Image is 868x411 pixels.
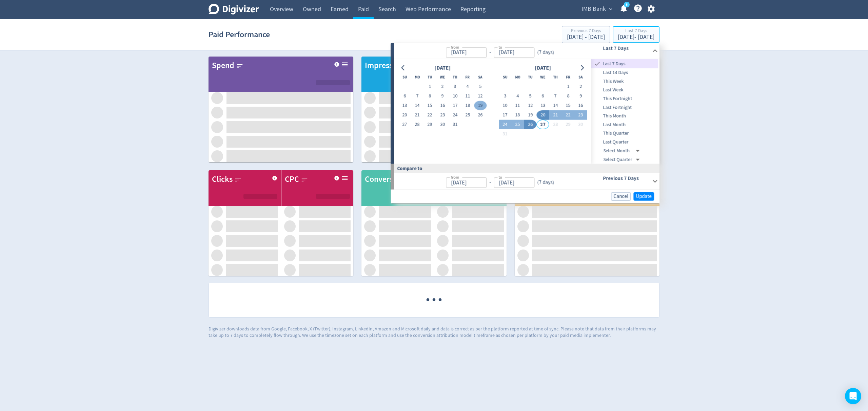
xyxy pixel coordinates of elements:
button: 9 [436,91,449,101]
div: Impressions [365,60,407,71]
div: Spend [212,60,234,71]
span: Last Week [591,86,658,94]
div: Last Quarter [591,138,658,147]
span: Last Quarter [591,138,658,146]
button: 9 [574,91,587,101]
button: 8 [562,91,574,101]
button: 13 [398,101,411,110]
label: to [498,44,502,50]
div: [DATE] - [DATE] [567,34,605,40]
button: 26 [474,110,487,120]
span: Last Month [591,121,658,129]
span: This Fortnight [591,95,658,103]
label: from [451,174,459,180]
div: [DATE] [533,63,553,72]
th: Thursday [449,72,461,82]
button: 12 [474,91,487,101]
button: 17 [499,110,511,120]
th: Thursday [549,72,562,82]
button: 18 [461,101,474,110]
div: Select Month [604,146,643,155]
button: 26 [524,120,536,129]
button: 8 [423,91,436,101]
div: [DATE] - [DATE] [618,34,654,40]
p: Digivizer downloads data from Google, Facebook, X (Twitter), Instagram, LinkedIn, Amazon and Micr... [209,326,659,339]
th: Tuesday [423,72,436,82]
div: from-to(7 days)Last 7 Days [394,59,659,164]
button: Previous 7 Days[DATE] - [DATE] [562,26,610,43]
div: - [487,179,494,187]
div: This Month [591,112,658,121]
button: Cancel [611,192,631,201]
button: 10 [499,101,511,110]
button: 29 [562,120,574,129]
button: 13 [536,101,549,110]
text: 5 [626,2,628,7]
label: to [498,174,502,180]
button: 6 [536,91,549,101]
div: This Quarter [591,129,658,138]
button: 4 [511,91,524,101]
th: Monday [511,72,524,82]
th: Friday [461,72,474,82]
button: IMB Bank [579,4,614,15]
div: Clicks [212,174,233,185]
button: 18 [511,110,524,120]
button: 16 [574,101,587,110]
button: 27 [536,120,549,129]
button: Last 7 Days[DATE]- [DATE] [613,26,659,43]
button: 12 [524,101,536,110]
span: · [425,283,431,317]
div: This Fortnight [591,94,658,103]
button: 31 [499,129,511,139]
div: Last 14 Days [591,68,658,77]
button: Update [633,192,654,201]
button: 7 [549,91,562,101]
button: 3 [449,82,461,91]
button: 22 [562,110,574,120]
div: Last Month [591,121,658,129]
th: Friday [562,72,574,82]
button: Go to next month [577,63,587,72]
nav: presets [591,59,658,164]
button: 16 [436,101,449,110]
th: Saturday [474,72,487,82]
button: 15 [423,101,436,110]
span: · [437,283,443,317]
button: 2 [436,82,449,91]
button: 24 [499,120,511,129]
button: 19 [524,110,536,120]
button: 19 [474,101,487,110]
th: Saturday [574,72,587,82]
button: 29 [423,120,436,129]
button: 23 [436,110,449,120]
button: 22 [423,110,436,120]
div: Conversions [365,174,407,185]
button: 7 [411,91,423,101]
button: 2 [574,82,587,91]
th: Monday [411,72,423,82]
button: 23 [574,110,587,120]
h1: Paid Performance [209,24,270,45]
span: Last Fortnight [591,104,658,111]
button: 4 [461,82,474,91]
div: Previous 7 Days [567,28,605,34]
th: Wednesday [536,72,549,82]
button: 6 [398,91,411,101]
h6: Previous 7 Days [603,174,649,182]
span: expand_more [608,6,614,12]
span: This Week [591,78,658,85]
button: 1 [562,82,574,91]
div: CPC [285,174,299,185]
span: · [431,283,437,317]
div: Last Fortnight [591,103,658,112]
button: 17 [449,101,461,110]
span: Last 14 Days [591,69,658,77]
button: 3 [499,91,511,101]
div: Last 7 Days [591,59,658,68]
button: 25 [461,110,474,120]
button: 11 [511,101,524,110]
h6: Last 7 Days [603,44,649,52]
div: Last 7 Days [618,28,654,34]
button: 25 [511,120,524,129]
